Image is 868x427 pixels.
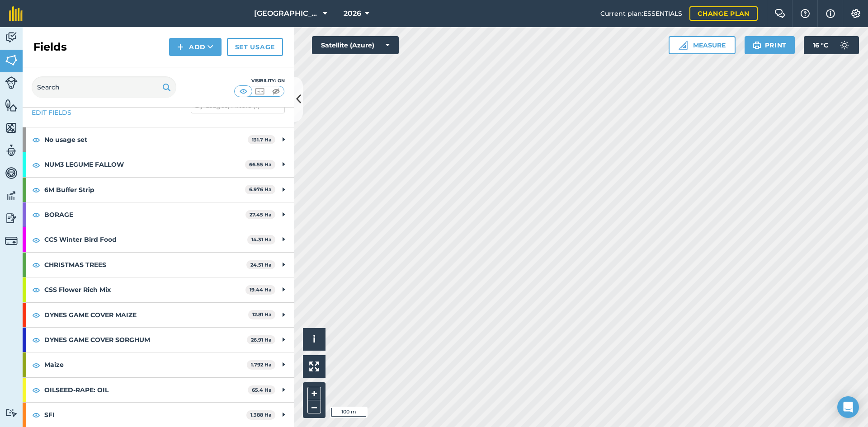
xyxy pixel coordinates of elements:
[252,387,272,393] strong: 65.4 Ha
[254,8,319,19] span: [GEOGRAPHIC_DATA]
[303,328,325,351] button: i
[169,38,222,56] button: Add
[5,408,18,417] img: svg+xml;base64,PD94bWwgdmVyc2lvbj0iMS4wIiBlbmNvZGluZz0idXRmLTgiPz4KPCEtLSBHZW5lcmF0b3I6IEFkb2JlIE...
[5,76,18,89] img: svg+xml;base64,PD94bWwgdmVyc2lvbj0iMS4wIiBlbmNvZGluZz0idXRmLTgiPz4KPCEtLSBHZW5lcmF0b3I6IEFkb2JlIE...
[32,235,40,245] img: svg+xml;base64,PHN2ZyB4bWxucz0iaHR0cDovL3d3dy53My5vcmcvMjAwMC9zdmciIHdpZHRoPSIxOCIgaGVpZ2h0PSIyNC...
[227,38,283,56] a: Set usage
[32,284,40,295] img: svg+xml;base64,PHN2ZyB4bWxucz0iaHR0cDovL3d3dy53My5vcmcvMjAwMC9zdmciIHdpZHRoPSIxOCIgaGVpZ2h0PSIyNC...
[234,77,285,84] div: Visibility: On
[270,87,282,96] img: svg+xml;base64,PHN2ZyB4bWxucz0iaHR0cDovL3d3dy53My5vcmcvMjAwMC9zdmciIHdpZHRoPSI1MCIgaGVpZ2h0PSI0MC...
[252,136,272,143] strong: 131.7 Ha
[32,385,40,395] img: svg+xml;base64,PHN2ZyB4bWxucz0iaHR0cDovL3d3dy53My5vcmcvMjAwMC9zdmciIHdpZHRoPSIxOCIgaGVpZ2h0PSIyNC...
[745,36,795,54] button: Print
[5,189,18,202] img: svg+xml;base64,PD94bWwgdmVyc2lvbj0iMS4wIiBlbmNvZGluZz0idXRmLTgiPz4KPCEtLSBHZW5lcmF0b3I6IEFkb2JlIE...
[32,209,40,220] img: svg+xml;base64,PHN2ZyB4bWxucz0iaHR0cDovL3d3dy53My5vcmcvMjAwMC9zdmciIHdpZHRoPSIxOCIgaGVpZ2h0PSIyNC...
[32,76,176,98] input: Search
[23,403,294,427] div: SFI1.388 Ha
[835,36,854,54] img: svg+xml;base64,PD94bWwgdmVyc2lvbj0iMS4wIiBlbmNvZGluZz0idXRmLTgiPz4KPCEtLSBHZW5lcmF0b3I6IEFkb2JlIE...
[250,262,272,268] strong: 24.51 Ha
[23,277,294,302] div: CSS Flower Rich Mix19.44 Ha
[238,87,249,96] img: svg+xml;base64,PHN2ZyB4bWxucz0iaHR0cDovL3d3dy53My5vcmcvMjAwMC9zdmciIHdpZHRoPSI1MCIgaGVpZ2h0PSI0MC...
[23,178,294,202] div: 6M Buffer Strip6.976 Ha
[249,186,272,192] strong: 6.976 Ha
[313,333,316,345] span: i
[23,202,294,227] div: BORAGE27.45 Ha
[250,286,272,293] strong: 19.44 Ha
[33,40,67,54] h2: Fields
[44,303,248,327] strong: DYNES GAME COVER MAIZE
[307,387,321,400] button: +
[23,152,294,177] div: NUM3 LEGUME FALLOW66.55 Ha
[32,160,40,170] img: svg+xml;base64,PHN2ZyB4bWxucz0iaHR0cDovL3d3dy53My5vcmcvMjAwMC9zdmciIHdpZHRoPSIxOCIgaGVpZ2h0PSIyNC...
[850,9,861,18] img: A cog icon
[23,378,294,402] div: OILSEED-RAPE: OIL65.4 Ha
[251,337,272,343] strong: 26.91 Ha
[23,328,294,352] div: DYNES GAME COVER SORGHUM26.91 Ha
[23,253,294,277] div: CHRISTMAS TREES24.51 Ha
[5,166,18,180] img: svg+xml;base64,PD94bWwgdmVyc2lvbj0iMS4wIiBlbmNvZGluZz0idXRmLTgiPz4KPCEtLSBHZW5lcmF0b3I6IEFkb2JlIE...
[5,31,18,44] img: svg+xml;base64,PD94bWwgdmVyc2lvbj0iMS4wIiBlbmNvZGluZz0idXRmLTgiPz4KPCEtLSBHZW5lcmF0b3I6IEFkb2JlIE...
[5,99,18,112] img: svg+xml;base64,PHN2ZyB4bWxucz0iaHR0cDovL3d3dy53My5vcmcvMjAwMC9zdmciIHdpZHRoPSI1NiIgaGVpZ2h0PSI2MC...
[32,184,40,195] img: svg+xml;base64,PHN2ZyB4bWxucz0iaHR0cDovL3d3dy53My5vcmcvMjAwMC9zdmciIHdpZHRoPSIxOCIgaGVpZ2h0PSIyNC...
[800,9,811,18] img: A question mark icon
[44,227,247,252] strong: CCS Winter Bird Food
[177,42,184,52] img: svg+xml;base64,PHN2ZyB4bWxucz0iaHR0cDovL3d3dy53My5vcmcvMjAwMC9zdmciIHdpZHRoPSIxNCIgaGVpZ2h0PSIyNC...
[307,400,321,413] button: –
[32,108,71,117] a: Edit fields
[32,134,40,145] img: svg+xml;base64,PHN2ZyB4bWxucz0iaHR0cDovL3d3dy53My5vcmcvMjAwMC9zdmciIHdpZHRoPSIxOCIgaGVpZ2h0PSIyNC...
[44,152,245,177] strong: NUM3 LEGUME FALLOW
[837,396,859,418] div: Open Intercom Messenger
[312,36,399,54] button: Satellite (Azure)
[44,253,246,277] strong: CHRISTMAS TREES
[32,259,40,270] img: svg+xml;base64,PHN2ZyB4bWxucz0iaHR0cDovL3d3dy53My5vcmcvMjAwMC9zdmciIHdpZHRoPSIxOCIgaGVpZ2h0PSIyNC...
[32,310,40,320] img: svg+xml;base64,PHN2ZyB4bWxucz0iaHR0cDovL3d3dy53My5vcmcvMjAwMC9zdmciIHdpZHRoPSIxOCIgaGVpZ2h0PSIyNC...
[5,121,18,135] img: svg+xml;base64,PHN2ZyB4bWxucz0iaHR0cDovL3d3dy53My5vcmcvMjAwMC9zdmciIHdpZHRoPSI1NiIgaGVpZ2h0PSI2MC...
[251,236,272,243] strong: 14.31 Ha
[753,40,761,51] img: svg+xml;base64,PHN2ZyB4bWxucz0iaHR0cDovL3d3dy53My5vcmcvMjAwMC9zdmciIHdpZHRoPSIxOSIgaGVpZ2h0PSIyNC...
[254,87,265,96] img: svg+xml;base64,PHN2ZyB4bWxucz0iaHR0cDovL3d3dy53My5vcmcvMjAwMC9zdmciIHdpZHRoPSI1MCIgaGVpZ2h0PSI0MC...
[23,127,294,152] div: No usage set131.7 Ha
[44,127,248,152] strong: No usage set
[5,53,18,67] img: svg+xml;base64,PHN2ZyB4bWxucz0iaHR0cDovL3d3dy53My5vcmcvMjAwMC9zdmciIHdpZHRoPSI1NiIgaGVpZ2h0PSI2MC...
[600,9,682,19] span: Current plan : ESSENTIALS
[679,41,688,50] img: Ruler icon
[44,328,247,352] strong: DYNES GAME COVER SORGHUM
[44,378,248,402] strong: OILSEED-RAPE: OIL
[252,311,272,318] strong: 12.81 Ha
[23,303,294,327] div: DYNES GAME COVER MAIZE12.81 Ha
[32,334,40,345] img: svg+xml;base64,PHN2ZyB4bWxucz0iaHR0cDovL3d3dy53My5vcmcvMjAwMC9zdmciIHdpZHRoPSIxOCIgaGVpZ2h0PSIyNC...
[250,412,272,418] strong: 1.388 Ha
[826,8,835,19] img: svg+xml;base64,PHN2ZyB4bWxucz0iaHR0cDovL3d3dy53My5vcmcvMjAwMC9zdmciIHdpZHRoPSIxNyIgaGVpZ2h0PSIxNy...
[23,227,294,252] div: CCS Winter Bird Food14.31 Ha
[344,8,361,19] span: 2026
[44,202,245,227] strong: BORAGE
[44,403,246,427] strong: SFI
[250,211,272,218] strong: 27.45 Ha
[309,361,319,371] img: Four arrows, one pointing top left, one top right, one bottom right and the last bottom left
[249,161,272,168] strong: 66.55 Ha
[5,235,18,247] img: svg+xml;base64,PD94bWwgdmVyc2lvbj0iMS4wIiBlbmNvZGluZz0idXRmLTgiPz4KPCEtLSBHZW5lcmF0b3I6IEFkb2JlIE...
[32,360,40,371] img: svg+xml;base64,PHN2ZyB4bWxucz0iaHR0cDovL3d3dy53My5vcmcvMjAwMC9zdmciIHdpZHRoPSIxOCIgaGVpZ2h0PSIyNC...
[44,352,247,377] strong: Maize
[774,9,785,18] img: Two speech bubbles overlapping with the left bubble in the forefront
[162,82,171,93] img: svg+xml;base64,PHN2ZyB4bWxucz0iaHR0cDovL3d3dy53My5vcmcvMjAwMC9zdmciIHdpZHRoPSIxOSIgaGVpZ2h0PSIyNC...
[23,352,294,377] div: Maize1.792 Ha
[9,6,23,21] img: fieldmargin Logo
[44,178,245,202] strong: 6M Buffer Strip
[689,6,758,21] a: Change plan
[5,144,18,157] img: svg+xml;base64,PD94bWwgdmVyc2lvbj0iMS4wIiBlbmNvZGluZz0idXRmLTgiPz4KPCEtLSBHZW5lcmF0b3I6IEFkb2JlIE...
[804,36,859,54] button: 16 °C
[813,36,828,54] span: 16 ° C
[44,277,245,302] strong: CSS Flower Rich Mix
[32,409,40,420] img: svg+xml;base64,PHN2ZyB4bWxucz0iaHR0cDovL3d3dy53My5vcmcvMjAwMC9zdmciIHdpZHRoPSIxOCIgaGVpZ2h0PSIyNC...
[5,211,18,225] img: svg+xml;base64,PD94bWwgdmVyc2lvbj0iMS4wIiBlbmNvZGluZz0idXRmLTgiPz4KPCEtLSBHZW5lcmF0b3I6IEFkb2JlIE...
[251,361,272,368] strong: 1.792 Ha
[669,36,736,54] button: Measure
